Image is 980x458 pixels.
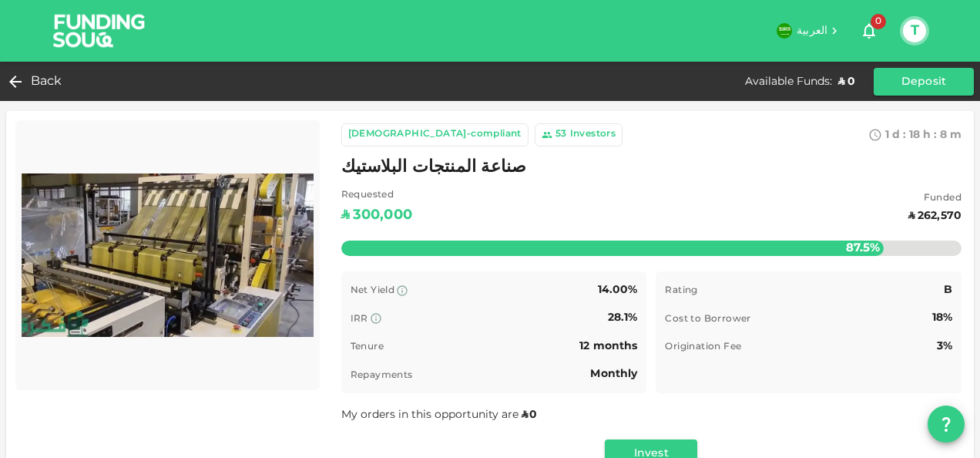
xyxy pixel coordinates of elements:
button: 0 [854,15,884,46]
span: 28.1% [608,312,638,323]
span: 3% [937,341,952,352]
span: Monthly [590,369,637,379]
span: Back [31,71,62,93]
div: Investors [570,127,616,143]
span: 1 [885,130,889,140]
span: Cost to Borrower [665,315,750,324]
button: Deposit [874,68,974,96]
span: 18 [909,130,920,140]
span: Requested [341,188,412,204]
div: [DEMOGRAPHIC_DATA]-compliant [348,127,522,143]
span: 18% [932,312,952,323]
span: 12 months [579,341,637,352]
span: العربية [797,25,827,36]
div: ʢ 0 [838,74,855,89]
span: B [944,285,952,295]
div: 53 [555,127,567,143]
span: Rating [665,286,697,295]
span: Funded [908,191,962,207]
span: d : [892,130,906,140]
span: m [950,130,962,140]
span: 0 [529,409,537,420]
img: Marketplace Logo [22,126,314,384]
span: 0 [871,14,886,29]
span: Repayments [351,371,413,380]
span: صناعة المنتجات البلاستيك [341,153,527,183]
span: 8 [940,130,947,140]
button: T [903,19,926,42]
button: question [928,406,965,443]
span: IRR [351,315,368,324]
span: Origination Fee [665,342,741,352]
img: flag-sa.b9a346574cdc8950dd34b50780441f57.svg [777,23,792,39]
span: Tenure [351,342,384,352]
span: h : [923,130,937,140]
span: 14.00% [598,285,638,295]
span: My orders in this opportunity are [341,409,539,420]
span: Net Yield [351,286,395,295]
span: ʢ [522,409,528,420]
div: Available Funds : [745,74,832,89]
